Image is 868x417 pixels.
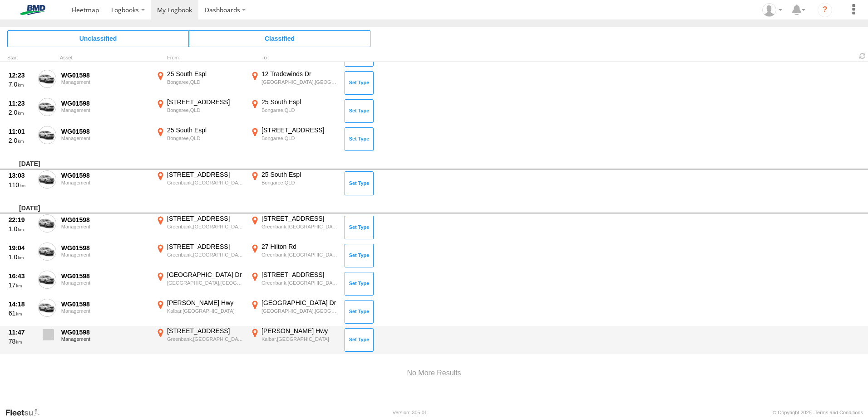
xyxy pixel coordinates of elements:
[61,136,149,141] div: Management
[154,170,245,197] label: Click to View Event Location
[154,126,245,152] label: Click to View Event Location
[9,281,33,289] div: 17
[9,99,33,107] div: 11:23
[345,99,374,123] button: Click to Set
[815,410,863,415] a: Terms and Conditions
[261,135,338,141] div: Bongaree,QLD
[61,244,149,252] div: WG01598
[261,214,338,223] div: [STREET_ADDRESS]
[261,242,338,251] div: 27 Hilton Rd
[9,244,33,252] div: 19:04
[9,328,33,336] div: 11:47
[61,216,149,224] div: WG01598
[167,308,244,314] div: Kalbar,[GEOGRAPHIC_DATA]
[249,271,340,297] label: Click to View Event Location
[154,98,245,124] label: Click to View Event Location
[154,70,245,96] label: Click to View Event Location
[167,98,244,106] div: [STREET_ADDRESS]
[345,272,374,296] button: Click to Set
[759,3,785,17] div: Matt Williamson
[9,108,33,116] div: 2.0
[167,242,244,251] div: [STREET_ADDRESS]
[9,71,33,79] div: 12:23
[154,56,245,60] div: From
[61,272,149,280] div: WG01598
[61,99,149,107] div: WG01598
[261,271,338,279] div: [STREET_ADDRESS]
[345,71,374,95] button: Click to Set
[61,308,149,314] div: Management
[167,252,244,258] div: Greenbank,[GEOGRAPHIC_DATA]
[9,272,33,280] div: 16:43
[167,299,244,307] div: [PERSON_NAME] Hwy
[61,127,149,136] div: WG01598
[7,30,189,47] span: Click to view Unclassified Trips
[773,410,863,415] div: © Copyright 2025 -
[261,223,338,230] div: Greenbank,[GEOGRAPHIC_DATA]
[167,179,244,186] div: Greenbank,[GEOGRAPHIC_DATA]
[9,136,33,145] div: 2.0
[345,127,374,151] button: Click to Set
[9,253,33,261] div: 1.0
[60,56,151,60] div: Asset
[9,300,33,308] div: 14:18
[61,180,149,185] div: Management
[61,336,149,342] div: Management
[261,336,338,342] div: Kalbar,[GEOGRAPHIC_DATA]
[167,126,244,134] div: 25 South Espl
[61,107,149,113] div: Management
[167,280,244,286] div: [GEOGRAPHIC_DATA],[GEOGRAPHIC_DATA]
[154,214,245,241] label: Click to View Event Location
[154,242,245,269] label: Click to View Event Location
[249,170,340,197] label: Click to View Event Location
[261,107,338,113] div: Bongaree,QLD
[61,224,149,229] div: Management
[261,280,338,286] div: Greenbank,[GEOGRAPHIC_DATA]
[9,127,33,136] div: 11:01
[261,308,338,314] div: [GEOGRAPHIC_DATA],[GEOGRAPHIC_DATA]
[154,299,245,325] label: Click to View Event Location
[167,223,244,230] div: Greenbank,[GEOGRAPHIC_DATA]
[61,71,149,79] div: WG01598
[261,79,338,85] div: [GEOGRAPHIC_DATA],[GEOGRAPHIC_DATA]
[857,52,868,60] span: Refresh
[345,216,374,239] button: Click to Set
[393,410,427,415] div: Version: 305.01
[61,300,149,308] div: WG01598
[5,408,47,417] a: Visit our Website
[61,79,149,85] div: Management
[249,126,340,152] label: Click to View Event Location
[7,56,35,60] div: Click to Sort
[249,327,340,353] label: Click to View Event Location
[261,70,338,78] div: 12 Tradewinds Dr
[249,214,340,241] label: Click to View Event Location
[167,107,244,113] div: Bongaree,QLD
[261,126,338,134] div: [STREET_ADDRESS]
[261,179,338,186] div: Bongaree,QLD
[261,327,338,335] div: [PERSON_NAME] Hwy
[167,336,244,342] div: Greenbank,[GEOGRAPHIC_DATA]
[61,328,149,336] div: WG01598
[249,56,340,60] div: To
[9,5,56,15] img: bmd-logo.svg
[167,327,244,335] div: [STREET_ADDRESS]
[154,327,245,353] label: Click to View Event Location
[261,170,338,179] div: 25 South Espl
[345,328,374,352] button: Click to Set
[61,280,149,286] div: Management
[261,252,338,258] div: Greenbank,[GEOGRAPHIC_DATA]
[9,80,33,88] div: 7.0
[9,181,33,189] div: 110
[167,135,244,141] div: Bongaree,QLD
[818,3,832,17] i: ?
[61,252,149,257] div: Management
[345,300,374,324] button: Click to Set
[261,299,338,307] div: [GEOGRAPHIC_DATA] Dr
[167,70,244,78] div: 25 South Espl
[261,98,338,106] div: 25 South Espl
[249,242,340,269] label: Click to View Event Location
[345,244,374,267] button: Click to Set
[154,271,245,297] label: Click to View Event Location
[61,171,149,179] div: WG01598
[345,171,374,195] button: Click to Set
